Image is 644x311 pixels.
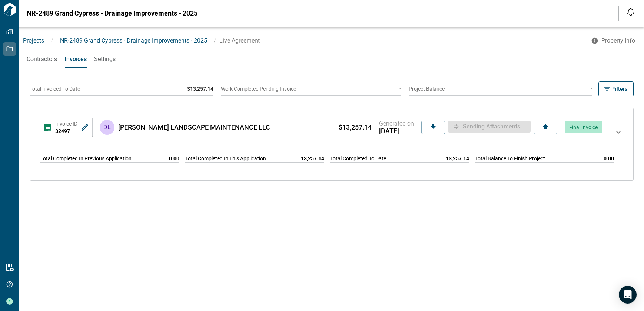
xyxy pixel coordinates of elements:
span: 0.00 [169,155,179,162]
button: Open notification feed [625,6,637,18]
div: base tabs [19,50,644,68]
span: Total Balance To Finish Project [475,155,545,162]
span: Total Completed In This Application [185,155,266,162]
span: Invoice ID [55,121,77,127]
span: Project Balance [409,86,445,92]
span: Settings [94,56,116,63]
a: Projects [23,37,44,44]
span: $13,257.14 [339,124,372,131]
button: Filters [598,81,634,96]
span: 0.00 [604,155,614,162]
span: 32497 [55,128,70,134]
div: Invoice ID32497DL[PERSON_NAME] LANDSCAPE MAINTENANCE LLC $13,257.14Generated on[DATE]Sending atta... [37,114,626,174]
div: Open Intercom Messenger [619,286,637,304]
span: Work Completed Pending Invoice [221,86,296,92]
button: Property Info [587,34,641,47]
span: Live Agreement [219,37,260,44]
span: Filters [612,85,627,93]
span: NR-2489 Grand Cypress - Drainage Improvements - 2025 [27,10,197,17]
span: NR-2489 Grand Cypress - Drainage Improvements - 2025 [60,37,207,44]
span: Total Invoiced To Date [30,86,80,92]
span: - [591,86,592,92]
span: Generated on [379,120,414,127]
span: $13,257.14 [187,86,213,92]
span: Total Completed In Previous Application [40,155,132,162]
span: [PERSON_NAME] LANDSCAPE MAINTENANCE LLC [118,124,270,131]
span: - [399,86,401,92]
span: Invoices [64,56,87,63]
nav: breadcrumb [19,36,587,45]
span: Property Info [601,37,635,44]
span: Final Invoice [569,124,598,130]
span: Contractors [27,56,57,63]
span: 13,257.14 [446,155,469,162]
span: [DATE] [379,127,414,135]
span: Total Completed To Date [330,155,386,162]
span: 13,257.14 [301,155,324,162]
p: DL [103,123,111,132]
